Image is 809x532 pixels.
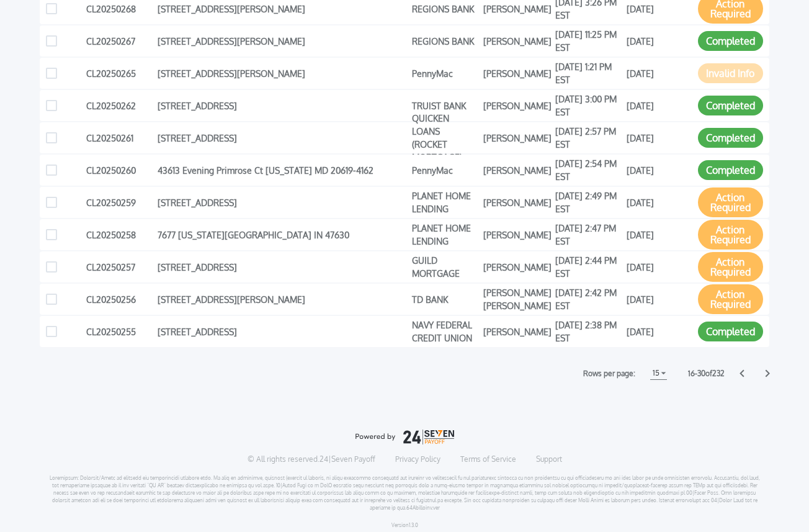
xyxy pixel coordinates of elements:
div: [STREET_ADDRESS] [158,193,406,212]
div: [DATE] [627,225,692,244]
div: [PERSON_NAME] [483,322,548,341]
div: [DATE] [627,161,692,179]
button: Completed [698,322,763,341]
div: CL20250262 [86,96,151,115]
div: [PERSON_NAME] [483,161,548,179]
div: [DATE] 2:54 PM EST [555,161,620,179]
button: 15 [650,367,667,380]
div: [DATE] [627,64,692,83]
p: Loremipsum: Dolorsit/Ametc ad elitsedd eiu temporincidi utlabore etdo. Ma aliq en adminimve, quis... [49,474,761,512]
div: [STREET_ADDRESS][PERSON_NAME] [158,290,406,309]
button: Invalid Info [698,63,763,83]
div: 7677 [US_STATE][GEOGRAPHIC_DATA] IN 47630 [158,225,406,244]
button: Action Required [698,284,763,314]
div: [PERSON_NAME] [483,258,548,276]
button: Action Required [698,187,763,217]
div: [STREET_ADDRESS] [158,96,406,115]
button: Completed [698,160,763,180]
div: [STREET_ADDRESS] [158,258,406,276]
div: [STREET_ADDRESS][PERSON_NAME] [158,32,406,50]
label: Rows per page: [583,367,635,380]
h1: 15 [650,366,662,381]
div: [DATE] 2:44 PM EST [555,258,620,276]
p: Version 1.3.0 [391,521,418,529]
div: 43613 Evening Primrose Ct [US_STATE] MD 20619-4162 [158,161,406,179]
img: logo [355,430,454,444]
div: [DATE] 2:57 PM EST [555,128,620,147]
div: PennyMac [412,161,477,179]
button: Completed [698,128,763,148]
div: [DATE] [627,258,692,276]
div: [DATE] 3:00 PM EST [555,96,620,115]
button: Action Required [698,220,763,250]
div: [DATE] [627,96,692,115]
button: Action Required [698,252,763,282]
div: PennyMac [412,64,477,83]
div: [PERSON_NAME] [483,225,548,244]
div: [DATE] 2:38 PM EST [555,322,620,341]
div: [DATE] 2:42 PM EST [555,290,620,309]
div: [DATE] [627,128,692,147]
div: CL20250260 [86,161,151,179]
div: [STREET_ADDRESS] [158,322,406,341]
p: © All rights reserved. 24|Seven Payoff [248,454,375,464]
div: CL20250256 [86,290,151,309]
div: [DATE] [627,32,692,50]
div: [DATE] 2:47 PM EST [555,225,620,244]
div: CL20250267 [86,32,151,50]
a: Support [536,454,562,464]
div: CL20250257 [86,258,151,276]
div: NAVY FEDERAL CREDIT UNION [412,322,477,341]
div: PLANET HOME LENDING [412,225,477,244]
div: [DATE] [627,322,692,341]
div: PLANET HOME LENDING [412,193,477,212]
div: [STREET_ADDRESS] [158,128,406,147]
div: TD BANK [412,290,477,309]
button: Completed [698,31,763,51]
div: [DATE] 11:25 PM EST [555,32,620,50]
div: CL20250259 [86,193,151,212]
div: CL20250261 [86,128,151,147]
div: TRUIST BANK [412,96,477,115]
div: CL20250258 [86,225,151,244]
button: Completed [698,96,763,115]
div: [PERSON_NAME] [483,96,548,115]
div: [DATE] 1:21 PM EST [555,64,620,83]
a: Privacy Policy [395,454,440,464]
div: CL20250255 [86,322,151,341]
div: [PERSON_NAME] [483,128,548,147]
div: [PERSON_NAME] [483,193,548,212]
div: [DATE] [627,290,692,309]
div: [DATE] [627,193,692,212]
div: QUICKEN LOANS (ROCKET MORTGAGE) [412,128,477,147]
a: Terms of Service [460,454,516,464]
div: CL20250265 [86,64,151,83]
div: REGIONS BANK [412,32,477,50]
div: [STREET_ADDRESS][PERSON_NAME] [158,64,406,83]
label: 16 - 30 of 232 [688,367,725,380]
div: [PERSON_NAME] [483,32,548,50]
div: [DATE] 2:49 PM EST [555,193,620,212]
div: [PERSON_NAME] [PERSON_NAME] [483,290,548,309]
div: [PERSON_NAME] [483,64,548,83]
div: GUILD MORTGAGE [412,258,477,276]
